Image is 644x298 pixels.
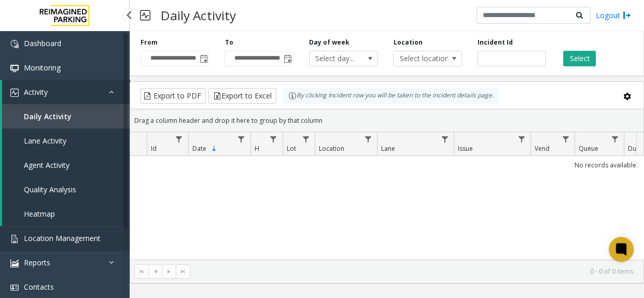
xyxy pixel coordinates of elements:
a: Daily Activity [2,104,130,129]
label: From [141,38,158,47]
span: Issue [458,144,473,153]
label: Location [393,38,422,47]
img: 'icon' [10,89,19,97]
span: Contacts [24,282,54,292]
img: 'icon' [10,40,19,48]
a: Lane Filter Menu [438,132,452,146]
a: Date Filter Menu [234,132,248,146]
span: Daily Activity [24,111,72,121]
span: Dashboard [24,38,61,48]
kendo-pager-info: 0 - 0 of 0 items [197,267,633,276]
img: logout [623,10,631,21]
div: Data table [130,132,643,260]
div: By clicking Incident row you will be taken to the incident details page. [283,88,499,104]
span: Reports [24,258,50,267]
span: Agent Activity [24,160,69,170]
a: Id Filter Menu [172,132,186,146]
span: Vend [535,144,550,153]
span: Dur [628,144,639,153]
a: Logout [596,10,631,21]
img: 'icon' [10,64,19,73]
span: Location [319,144,344,153]
label: Day of week [309,38,349,47]
a: Issue Filter Menu [514,132,528,146]
span: Select day... [310,51,363,66]
label: Incident Id [478,38,513,47]
a: Lane Activity [2,129,130,153]
button: Select [563,51,596,66]
a: Heatmap [2,202,130,226]
span: Location Management [24,233,101,243]
span: Lane Activity [24,136,66,146]
span: Toggle popup [282,51,293,66]
span: Lane [381,144,395,153]
a: Location Filter Menu [361,132,375,146]
a: Quality Analysis [2,177,130,202]
div: Drag a column header and drop it here to group by that column [130,111,643,130]
span: Id [151,144,157,153]
img: pageIcon [140,3,150,28]
span: Monitoring [24,63,61,73]
button: Export to PDF [141,88,206,104]
img: 'icon' [10,235,19,243]
span: Select location... [394,51,447,66]
span: Sortable [210,145,218,153]
a: Activity [2,80,130,104]
span: Quality Analysis [24,185,76,194]
label: To [225,38,233,47]
a: H Filter Menu [267,132,281,146]
img: 'icon' [10,259,19,267]
span: Toggle popup [197,51,208,66]
span: Queue [579,144,598,153]
span: Activity [24,87,48,97]
button: Export to Excel [208,88,276,104]
span: H [255,144,259,153]
span: Heatmap [24,209,55,219]
a: Queue Filter Menu [608,132,622,146]
a: Vend Filter Menu [558,132,572,146]
img: 'icon' [10,283,19,292]
h3: Daily Activity [156,3,241,28]
img: infoIcon.svg [288,92,297,100]
a: Lot Filter Menu [299,132,313,146]
span: Date [192,144,206,153]
a: Agent Activity [2,153,130,177]
span: Lot [287,144,296,153]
